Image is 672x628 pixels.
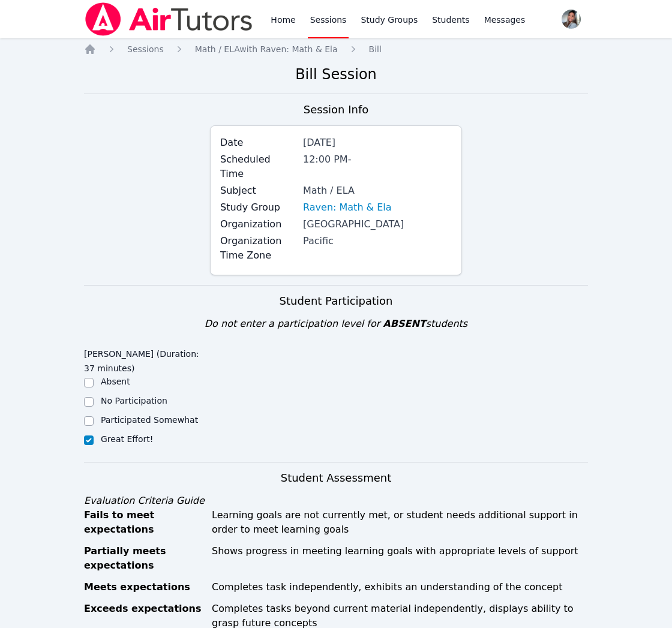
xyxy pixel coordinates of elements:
[101,377,130,386] label: Absent
[195,44,338,54] span: Math / ELA with Raven: Math & Ela
[304,101,368,118] h3: Session Info
[84,580,205,594] div: Meets expectations
[220,234,296,263] label: Organization Time Zone
[101,396,167,405] label: No Participation
[84,2,254,36] img: Air Tutors
[303,217,452,232] div: [GEOGRAPHIC_DATA]
[220,152,296,181] label: Scheduled Time
[101,434,153,444] label: Great Effort!
[303,184,452,198] div: Math / ELA
[84,494,588,508] div: Evaluation Criteria Guide
[220,200,296,215] label: Study Group
[84,317,588,331] div: Do not enter a participation level for students
[303,200,392,215] a: Raven: Math & Ela
[84,293,588,310] h3: Student Participation
[195,43,338,55] a: Math / ELAwith Raven: Math & Ela
[84,343,210,375] legend: [PERSON_NAME] (Duration: 37 minutes)
[303,136,452,150] div: [DATE]
[84,544,205,573] div: Partially meets expectations
[84,470,588,486] h3: Student Assessment
[220,136,296,150] label: Date
[84,65,588,84] h2: Bill Session
[484,14,526,26] span: Messages
[369,44,382,54] span: Bill
[220,184,296,198] label: Subject
[127,43,164,55] a: Sessions
[212,580,588,594] div: Completes task independently, exhibits an understanding of the concept
[303,152,452,167] div: 12:00 PM -
[303,234,452,248] div: Pacific
[84,43,588,55] nav: Breadcrumb
[212,544,588,573] div: Shows progress in meeting learning goals with appropriate levels of support
[101,415,198,425] label: Participated Somewhat
[383,318,425,329] span: ABSENT
[127,44,164,54] span: Sessions
[84,508,205,537] div: Fails to meet expectations
[369,43,382,55] a: Bill
[220,217,296,232] label: Organization
[212,508,588,537] div: Learning goals are not currently met, or student needs additional support in order to meet learni...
